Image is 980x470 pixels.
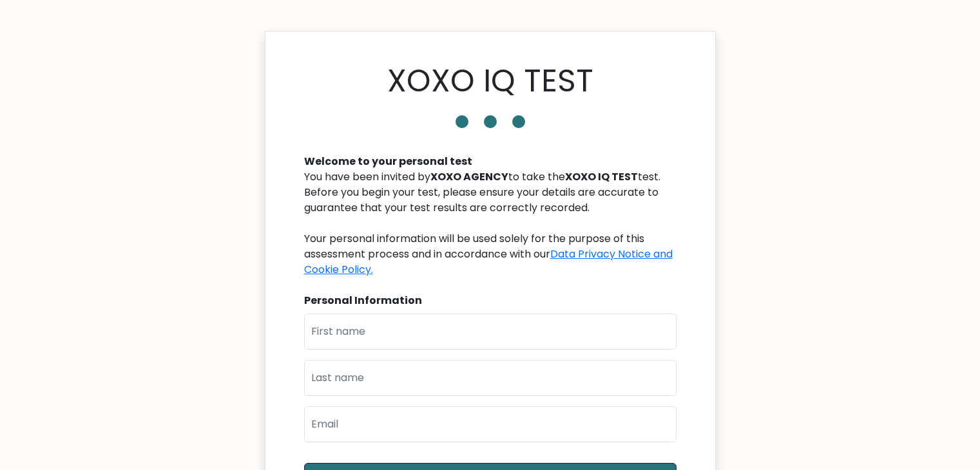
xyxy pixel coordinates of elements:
[304,247,673,277] a: Data Privacy Notice and Cookie Policy.
[304,169,677,277] div: You have been invited by to take the test. Before you begin your test, please ensure your details...
[304,360,677,396] input: Last name
[304,293,677,308] div: Personal Information
[387,62,593,100] h1: XOXO IQ TEST
[430,169,508,184] b: XOXO AGENCY
[565,169,638,184] b: XOXO IQ TEST
[304,314,677,350] input: First name
[304,154,677,169] div: Welcome to your personal test
[304,406,677,442] input: Email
